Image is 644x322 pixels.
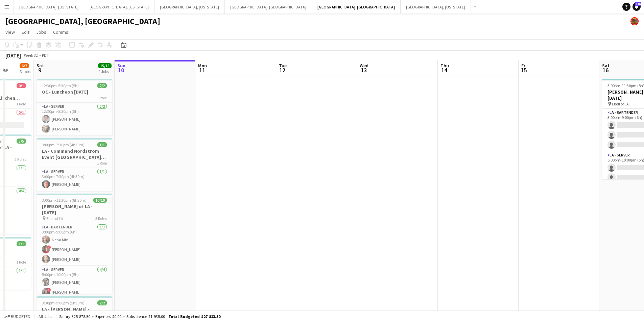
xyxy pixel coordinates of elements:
[84,0,154,14] button: [GEOGRAPHIC_DATA], [US_STATE]
[59,314,220,319] div: Salary $25 878.50 + Expenses $0.00 + Subsistence $1 935.00 =
[37,314,53,319] span: All jobs
[635,2,641,6] span: 546
[3,28,18,36] a: View
[19,28,32,36] a: Edit
[53,29,68,35] span: Comms
[633,3,641,11] a: 546
[11,314,30,319] span: Budgeted
[22,29,29,35] span: Edit
[33,28,49,36] a: Jobs
[50,28,71,36] a: Comms
[3,313,31,320] button: Budgeted
[5,29,15,35] span: View
[401,0,471,14] button: [GEOGRAPHIC_DATA], [US_STATE]
[312,0,401,14] button: [GEOGRAPHIC_DATA], [GEOGRAPHIC_DATA]
[225,0,312,14] button: [GEOGRAPHIC_DATA], [GEOGRAPHIC_DATA]
[154,0,225,14] button: [GEOGRAPHIC_DATA], [US_STATE]
[42,53,49,58] div: PDT
[5,52,21,59] div: [DATE]
[5,16,160,26] h1: [GEOGRAPHIC_DATA], [GEOGRAPHIC_DATA]
[22,53,39,58] span: Week 32
[630,17,639,25] app-user-avatar: Rollin Hero
[36,29,46,35] span: Jobs
[168,314,220,319] span: Total Budgeted $27 813.50
[14,0,84,14] button: [GEOGRAPHIC_DATA], [US_STATE]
